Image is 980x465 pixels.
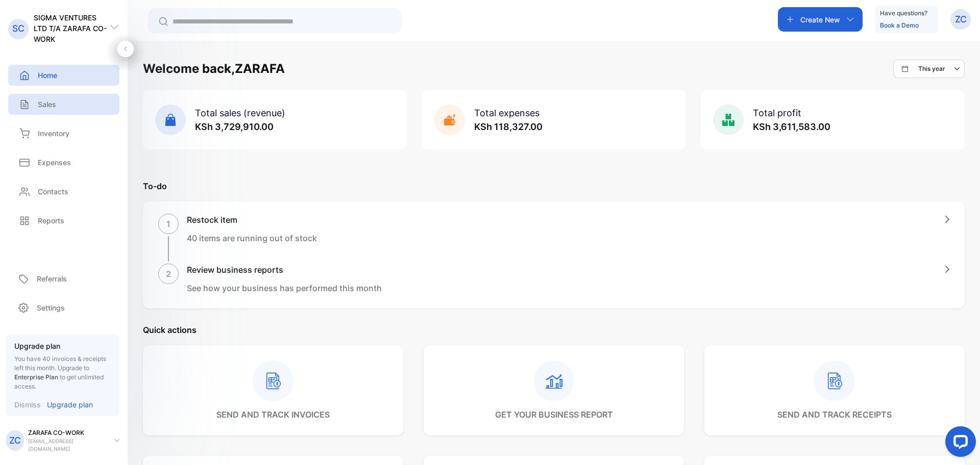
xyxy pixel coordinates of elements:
a: Upgrade plan [41,399,93,410]
p: ZC [955,13,967,26]
span: KSh 3,611,583.00 [753,121,830,132]
p: To-do [143,180,965,192]
p: SIGMA VENTURES LTD T/A ZARAFA CO-WORK [34,12,109,44]
button: ZC [950,7,971,32]
h1: Restock item [187,214,317,226]
p: Inventory [38,128,69,139]
iframe: LiveChat chat widget [937,422,980,465]
p: Home [38,70,57,81]
p: You have 40 invoices & receipts left this month. [14,354,111,391]
p: Upgrade plan [47,399,93,410]
p: See how your business has performed this month [187,282,382,294]
p: Quick actions [143,324,965,336]
p: This year [918,64,945,73]
p: 40 items are running out of stock [187,232,317,244]
p: Create New [800,14,840,25]
p: [EMAIL_ADDRESS][DOMAIN_NAME] [28,437,106,453]
p: Settings [37,302,65,313]
p: Expenses [38,157,71,168]
button: Create New [778,7,863,32]
h1: Review business reports [187,264,382,276]
p: 1 [166,218,170,230]
button: This year [893,60,965,78]
p: Upgrade plan [14,341,111,351]
p: SC [12,22,24,35]
span: KSh 118,327.00 [474,121,543,132]
h1: Welcome back, ZARAFA [143,60,285,78]
p: Have questions? [880,8,927,18]
p: send and track receipts [777,408,892,421]
span: Total profit [753,108,801,118]
span: Total sales (revenue) [195,108,285,118]
p: Reports [38,215,64,226]
p: 2 [166,268,171,280]
p: Contacts [38,186,68,197]
p: get your business report [495,408,613,421]
p: ZC [9,434,21,447]
p: Dismiss [14,399,41,410]
p: send and track invoices [216,408,330,421]
p: ZARAFA CO-WORK [28,428,106,437]
span: Upgrade to to get unlimited access. [14,364,104,390]
a: Book a Demo [880,21,919,29]
p: Referrals [37,273,67,284]
span: Total expenses [474,108,540,118]
span: KSh 3,729,910.00 [195,121,274,132]
p: Sales [38,99,56,110]
span: Enterprise Plan [14,373,58,381]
